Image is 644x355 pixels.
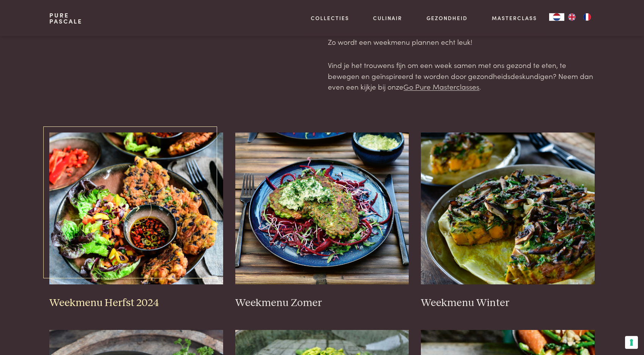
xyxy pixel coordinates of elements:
[328,60,594,92] p: Vind je het trouwens fijn om een week samen met ons gezond te eten, te bewegen en geïnspireerd te...
[564,13,595,21] ul: Language list
[421,297,595,310] h3: Weekmenu Winter
[427,14,468,22] a: Gezondheid
[49,12,82,24] a: PurePascale
[235,133,409,309] a: Weekmenu Zomer Weekmenu Zomer
[235,297,409,310] h3: Weekmenu Zomer
[49,133,223,284] img: Weekmenu Herfst 2024
[564,13,579,21] a: EN
[549,13,564,21] a: NL
[549,13,595,21] aside: Language selected: Nederlands
[421,133,595,284] img: Weekmenu Winter
[373,14,402,22] a: Culinair
[421,133,595,309] a: Weekmenu Winter Weekmenu Winter
[579,13,595,21] a: FR
[625,336,638,349] button: Uw voorkeuren voor toestemming voor trackingtechnologieën
[492,14,537,22] a: Masterclass
[235,133,409,284] img: Weekmenu Zomer
[549,13,564,21] div: Language
[403,81,479,92] a: Go Pure Masterclasses
[328,26,594,47] p: Geen gedoe meer met zelfgeschreven boodschappenlijstjes die verloren gaan. Zo wordt een weekmenu ...
[311,14,349,22] a: Collecties
[49,297,223,310] h3: Weekmenu Herfst 2024
[49,133,223,309] a: Weekmenu Herfst 2024 Weekmenu Herfst 2024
